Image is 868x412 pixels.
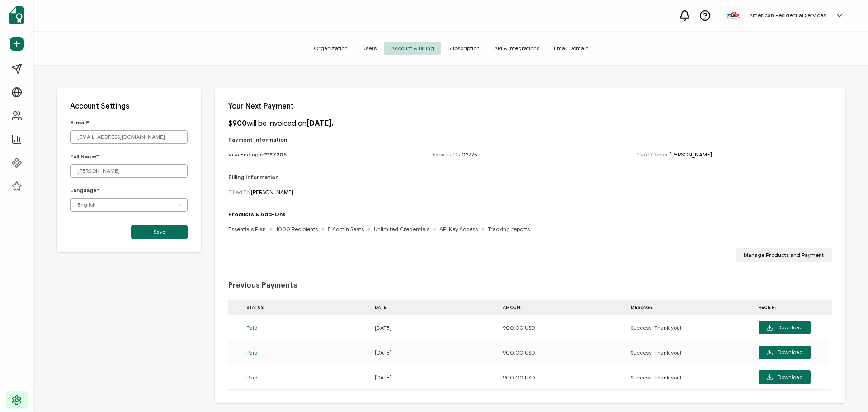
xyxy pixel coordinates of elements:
[736,248,832,262] button: Manage Products and Payment
[251,189,293,195] span: [PERSON_NAME]
[759,321,811,334] button: Download
[131,225,188,239] button: Save
[754,302,815,313] div: RECEIPT
[744,252,824,258] span: Manage Products and Payment
[374,226,429,232] span: Unlimited Credentials
[228,136,832,143] p: Payment Information
[441,42,487,55] span: Subscription
[228,102,832,111] p: Your Next Payment
[637,151,712,158] span: Card Owner:
[670,151,712,158] span: [PERSON_NAME]
[228,211,530,218] p: Products & Add-Ons
[70,198,188,212] input: Language
[487,42,547,55] span: API & Integrations
[228,226,266,232] span: Essentials Plan
[307,119,334,128] b: [DATE].
[70,119,188,126] p: E-mail*
[498,302,626,313] div: AMOUNT
[433,151,477,158] span: Expires On:
[759,346,811,359] button: Download
[228,189,293,195] span: Billed To:
[228,174,832,180] p: Billing Information
[228,119,334,128] p: will be invoiced on
[439,226,478,232] span: API Key Access
[307,42,355,55] span: Organization
[70,164,188,178] input: Full Name
[246,349,258,356] span: Paid
[503,374,535,381] span: 900.00 USD
[276,226,318,232] span: 1000 Recipients
[355,42,384,55] span: Users
[70,130,188,144] input: E-mail
[726,11,740,20] img: db2c6d1d-95b6-4946-8eb1-cdceab967bda.png
[547,42,596,55] span: Email Domain
[766,324,803,331] span: Download
[503,349,535,356] span: 900.00 USD
[626,302,754,313] div: MESSAGE
[488,226,530,232] span: Tracking reports
[766,349,803,356] span: Download
[462,151,477,158] span: 02/25
[70,153,188,160] p: Full Name*
[246,324,258,331] span: Paid
[328,226,364,232] span: 5 Admin Seats
[228,151,287,158] p: Visa Ending in
[631,349,681,356] span: Success. Thank you!
[375,349,392,356] span: [DATE]
[631,374,681,381] span: Success. Thank you!
[9,6,24,24] img: sertifier-logomark-colored.svg
[375,324,392,331] span: [DATE]
[370,302,498,313] div: DATE
[228,281,297,290] span: Previous Payments
[70,187,188,194] p: Language*
[246,374,258,381] span: Paid
[375,374,392,381] span: [DATE]
[823,369,868,412] iframe: Chat Widget
[631,324,681,331] span: Success. Thank you!
[154,229,165,235] span: Save
[503,324,535,331] span: 900.00 USD
[766,374,803,381] span: Download
[242,302,370,313] div: STATUS
[749,12,826,19] h5: American Residential Services
[384,42,441,55] span: Account & Billing
[70,102,188,111] p: Account Settings
[759,370,811,384] button: Download
[228,119,247,128] b: $900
